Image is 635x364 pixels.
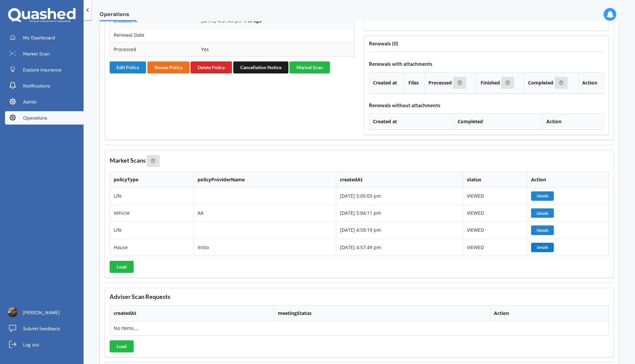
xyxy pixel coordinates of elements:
[5,47,84,60] a: Market Scan
[369,114,454,130] th: Created at
[23,82,50,89] span: Notifications
[110,340,134,352] button: Load
[110,204,194,221] td: Vehicle
[490,306,609,321] th: Action
[531,191,554,201] button: Details
[477,72,524,94] th: Finished
[23,325,60,332] span: Submit feedback
[454,114,542,130] th: Completed
[233,61,288,73] button: Cancellation Notice
[336,172,463,188] th: createdAt
[524,72,578,94] th: Completed
[244,17,262,24] b: 1 m ago
[23,115,47,121] span: Operations
[463,172,527,188] th: status
[110,306,274,321] th: createdAt
[531,225,554,235] button: Details
[190,61,232,73] button: Delete Policy
[5,79,84,93] a: Notifications
[194,204,336,221] td: AA
[369,40,604,47] h4: Renewals ( 0 )
[110,61,146,73] button: Edit Policy
[110,239,194,256] td: House
[5,338,84,351] a: Log out
[527,172,609,188] th: Action
[5,111,84,125] a: Operations
[336,204,463,221] td: [DATE] 5:04:11 pm
[110,172,194,188] th: policyType
[369,72,404,94] th: Created at
[5,95,84,109] a: Admin
[463,239,527,256] td: VIEWED
[531,227,555,233] a: Details
[23,341,39,348] span: Log out
[194,239,336,256] td: Initio
[110,188,194,204] td: Life
[198,42,354,56] td: Yes
[110,261,134,273] button: Load
[369,61,604,67] h4: Renewals with attachments
[542,114,604,130] th: Action
[531,210,555,216] a: Details
[463,221,527,238] td: VIEWED
[369,102,604,109] h4: Renewals without attachments
[23,34,55,41] span: My Dashboard
[110,42,198,56] td: Processed
[424,72,476,94] th: Processed
[110,321,274,335] td: No items...
[5,63,84,76] a: Explore insurance
[23,99,37,105] span: Admin
[531,243,554,252] button: Details
[23,66,61,73] span: Explore insurance
[404,72,424,94] th: Files
[5,322,84,335] a: Submit feedback
[110,28,198,42] td: Renewal Date
[23,50,50,57] span: Market Scan
[23,309,59,316] span: [PERSON_NAME]
[463,204,527,221] td: VIEWED
[531,244,555,250] a: Details
[531,208,554,218] button: Details
[578,72,604,94] th: Action
[289,61,330,73] button: Market Scan
[147,61,189,73] button: Renew Policy
[5,306,84,319] a: [PERSON_NAME]
[110,221,194,238] td: Life
[100,11,136,20] span: Operations
[5,31,84,44] a: My Dashboard
[110,293,609,301] h3: Adviser Scan Requests
[336,188,463,204] td: [DATE] 5:05:03 pm
[336,239,463,256] td: [DATE] 4:57:49 pm
[194,172,336,188] th: policyProviderName
[463,188,527,204] td: VIEWED
[110,155,609,167] h3: Market Scans
[274,306,490,321] th: meetingStatus
[531,192,555,199] a: Details
[336,221,463,238] td: [DATE] 4:59:19 pm
[8,307,18,317] img: ACg8ocJLa-csUtcL-80ItbA20QSwDJeqfJvWfn8fgM9RBEIPTcSLDHdf=s96-c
